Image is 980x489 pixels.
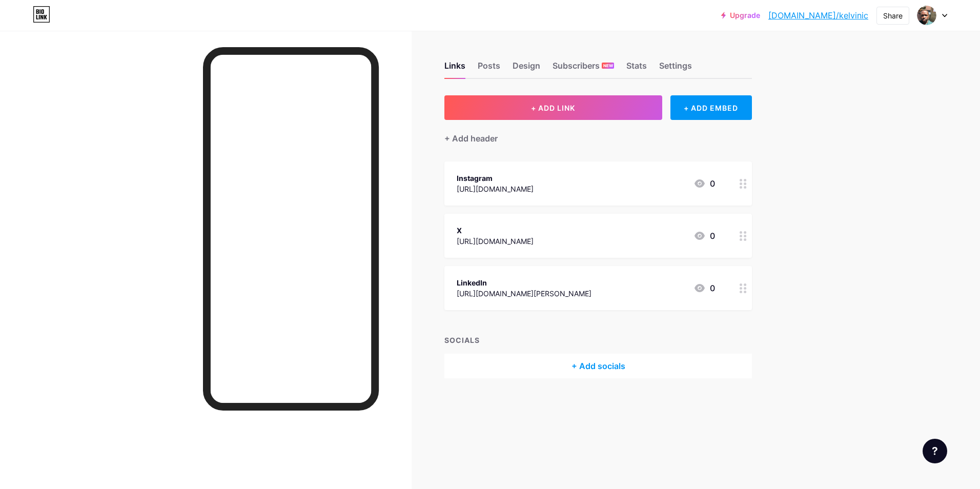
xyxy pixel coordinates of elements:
div: X [457,225,534,236]
div: Stats [626,59,647,78]
div: 0 [693,230,715,242]
div: Design [513,59,540,78]
div: + Add header [444,132,498,145]
div: Posts [478,59,500,78]
a: [DOMAIN_NAME]/kelvinic [768,9,868,22]
button: + ADD LINK [444,95,662,120]
div: [URL][DOMAIN_NAME][PERSON_NAME] [457,288,591,299]
div: 0 [693,282,715,294]
div: Subscribers [553,59,614,78]
img: Kelvin Ichagua [917,6,936,25]
div: Share [883,10,903,21]
div: 0 [693,177,715,190]
div: [URL][DOMAIN_NAME] [457,236,534,247]
a: Upgrade [721,11,760,19]
div: LinkedIn [457,277,591,288]
div: SOCIALS [444,335,752,345]
div: Links [444,59,465,78]
div: + Add socials [444,354,752,378]
div: [URL][DOMAIN_NAME] [457,184,534,194]
div: + ADD EMBED [670,95,752,120]
span: + ADD LINK [531,104,575,112]
span: NEW [603,63,613,69]
div: Settings [659,59,692,78]
div: Instagram [457,173,534,184]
